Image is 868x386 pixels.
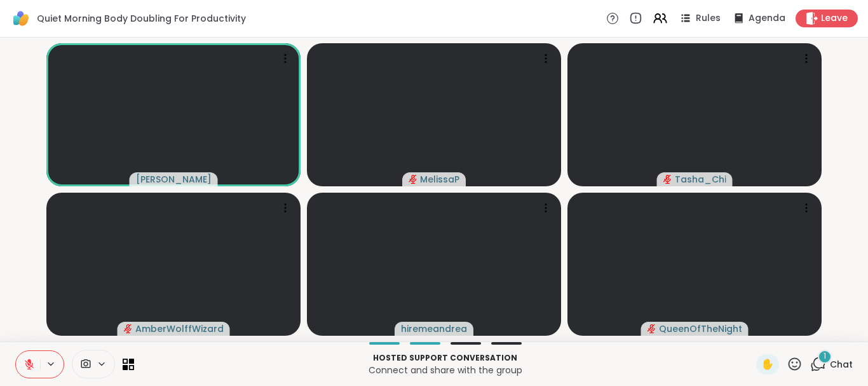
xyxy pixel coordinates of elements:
span: audio-muted [124,324,133,333]
span: audio-muted [648,324,656,333]
span: QueenOfTheNight [659,322,742,335]
span: hiremeandrea [401,322,467,335]
span: AmberWolffWizard [135,322,224,335]
span: Chat [830,358,853,371]
p: Hosted support conversation [142,352,749,364]
img: ShareWell Logomark [10,8,32,29]
span: ✋ [761,357,774,372]
span: Tasha_Chi [675,173,726,186]
span: Quiet Morning Body Doubling For Productivity [37,12,246,25]
span: Leave [821,12,848,25]
span: MelissaP [420,173,459,186]
span: audio-muted [663,175,672,184]
span: 1 [824,351,826,362]
span: audio-muted [409,175,417,184]
span: [PERSON_NAME] [136,173,212,186]
span: Rules [696,12,721,25]
p: Connect and share with the group [142,364,749,376]
span: Agenda [749,12,785,25]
